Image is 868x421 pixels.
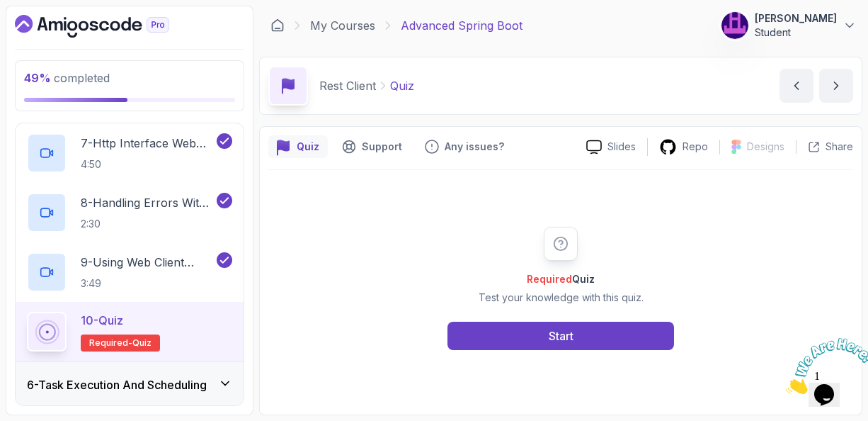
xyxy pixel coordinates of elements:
p: 8 - Handling Errors With Interface Web Client [81,194,214,211]
span: quiz [132,337,152,349]
p: Test your knowledge with this quiz. [479,291,644,305]
p: [PERSON_NAME] [755,11,837,26]
button: previous content [780,69,813,103]
p: 10 - Quiz [81,312,123,329]
p: Any issues? [445,140,504,154]
button: Share [796,140,853,154]
a: Dashboard [15,15,202,38]
span: Required [527,273,572,285]
button: next content [819,69,853,103]
p: Repo [683,140,708,154]
p: 4:50 [81,157,214,172]
button: Support button [333,135,411,158]
button: Start [447,322,674,350]
p: 3:49 [81,276,214,291]
span: Required- [89,337,132,349]
button: quiz button [268,135,328,158]
p: Rest Client [319,77,376,94]
p: Support [362,140,402,154]
p: Slides [607,140,636,154]
p: Advanced Spring Boot [401,17,522,34]
span: completed [24,71,110,85]
iframe: chat widget [780,332,868,400]
h3: 6 - Task Execution And Scheduling [27,376,207,393]
span: 49 % [24,71,51,85]
button: user profile image[PERSON_NAME]Student [721,11,857,40]
p: Quiz [297,140,319,154]
h2: Quiz [479,272,644,286]
p: Quiz [390,77,414,94]
a: Slides [575,140,647,155]
img: Chat attention grabber [6,6,93,62]
button: 6-Task Execution And Scheduling [16,362,244,408]
button: 10-QuizRequired-quiz [27,312,232,352]
button: 8-Handling Errors With Interface Web Client2:30 [27,193,232,232]
p: 2:30 [81,217,214,231]
button: Feedback button [416,135,513,158]
p: 9 - Using Web Client Directly [81,254,214,271]
p: Share [826,140,853,154]
img: user profile image [721,12,748,39]
p: Student [755,26,837,40]
a: My Courses [310,17,375,34]
a: Repo [648,138,719,156]
span: 1 [6,6,11,18]
a: Dashboard [270,18,285,33]
button: 7-Http Interface Web Client4:50 [27,133,232,173]
p: Designs [747,140,784,154]
button: 9-Using Web Client Directly3:49 [27,252,232,292]
p: 7 - Http Interface Web Client [81,135,214,152]
div: Start [549,327,573,344]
